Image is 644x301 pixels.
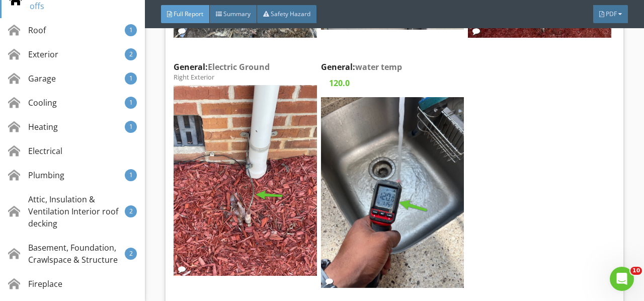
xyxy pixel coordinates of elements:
[321,61,402,72] strong: General:
[271,10,310,18] span: Safety Hazard
[125,97,137,109] div: 1
[8,169,64,181] div: Plumbing
[630,267,642,275] span: 10
[223,10,251,18] span: Summary
[125,72,137,85] div: 1
[610,267,634,291] iframe: Intercom live chat
[125,24,137,36] div: 1
[125,48,137,60] div: 2
[329,78,350,89] span: 120.0
[321,97,464,288] img: photo.jpg
[355,61,402,72] span: water temp
[8,278,62,290] div: Fireplace
[606,10,617,18] span: PDF
[8,242,125,266] div: Basement, Foundation, Crawlspace & Structure
[8,193,125,230] div: Attic, Insulation & Ventilation Interior roof decking
[174,85,316,276] img: photo.jpg
[8,48,58,60] div: Exterior
[8,24,46,36] div: Roof
[208,61,270,72] span: Electric Ground
[174,73,320,81] div: Right Exterior
[125,169,137,181] div: 1
[125,248,137,260] div: 2
[174,61,270,72] strong: General:
[8,72,56,85] div: Garage
[125,121,137,133] div: 1
[8,121,58,133] div: Heating
[8,145,62,157] div: Electrical
[174,10,203,18] span: Full Report
[8,97,57,109] div: Cooling
[125,205,137,217] div: 2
